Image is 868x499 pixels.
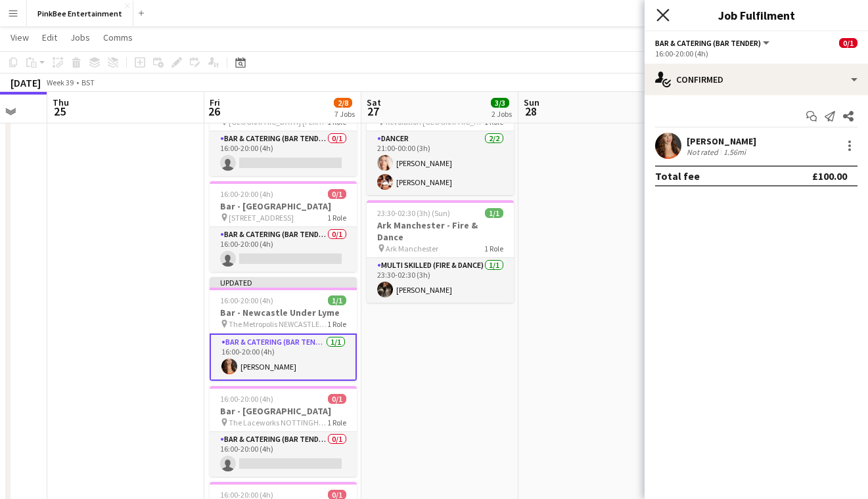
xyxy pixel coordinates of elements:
[210,74,357,176] app-job-card: 16:00-20:00 (4h)0/1[PERSON_NAME][GEOGRAPHIC_DATA] [GEOGRAPHIC_DATA] [PERSON_NAME][GEOGRAPHIC_DATA...
[208,104,220,119] span: 26
[210,432,357,477] app-card-role: Bar & Catering (Bar Tender)0/116:00-20:00 (4h)
[328,394,346,404] span: 0/1
[377,208,450,218] span: 23:30-02:30 (3h) (Sun)
[220,394,273,404] span: 16:00-20:00 (4h)
[11,32,29,43] span: View
[210,200,357,212] h3: Bar - [GEOGRAPHIC_DATA]
[220,189,273,199] span: 16:00-20:00 (4h)
[367,200,514,303] app-job-card: 23:30-02:30 (3h) (Sun)1/1Ark Manchester - Fire & Dance Ark Manchester1 RoleMulti Skilled (Fire & ...
[485,208,503,218] span: 1/1
[210,277,357,381] app-job-card: Updated16:00-20:00 (4h)1/1Bar - Newcastle Under Lyme The Metropolis NEWCASTLE UNDER LYME ST5 1FB1...
[367,97,381,108] span: Sat
[5,29,34,46] a: View
[367,219,514,243] h3: Ark Manchester - Fire & Dance
[655,38,761,48] span: Bar & Catering (Bar Tender)
[210,227,357,272] app-card-role: Bar & Catering (Bar Tender)0/116:00-20:00 (4h)
[210,405,357,417] h3: Bar - [GEOGRAPHIC_DATA]
[42,32,57,43] span: Edit
[103,32,133,43] span: Comms
[655,38,771,48] button: Bar & Catering (Bar Tender)
[43,77,76,87] span: Week 39
[367,258,514,303] app-card-role: Multi Skilled (Fire & Dance)1/123:30-02:30 (3h)[PERSON_NAME]
[220,295,273,305] span: 16:00-20:00 (4h)
[328,189,346,199] span: 0/1
[491,98,509,108] span: 3/3
[98,29,138,46] a: Comms
[37,29,62,46] a: Edit
[210,334,357,381] app-card-role: Bar & Catering (Bar Tender)1/116:00-20:00 (4h)[PERSON_NAME]
[210,181,357,272] app-job-card: 16:00-20:00 (4h)0/1Bar - [GEOGRAPHIC_DATA] [STREET_ADDRESS]1 RoleBar & Catering (Bar Tender)0/116...
[655,169,700,183] div: Total fee
[812,169,847,183] div: £100.00
[334,109,355,119] div: 7 Jobs
[522,104,539,119] span: 28
[327,319,346,329] span: 1 Role
[645,7,868,24] h3: Job Fulfilment
[210,131,357,176] app-card-role: Bar & Catering (Bar Tender)0/116:00-20:00 (4h)
[524,97,539,108] span: Sun
[687,135,756,147] div: [PERSON_NAME]
[11,76,41,89] div: [DATE]
[367,131,514,195] app-card-role: Dancer2/221:00-00:00 (3h)[PERSON_NAME][PERSON_NAME]
[229,213,294,223] span: [STREET_ADDRESS]
[491,109,512,119] div: 2 Jobs
[65,29,95,46] a: Jobs
[229,418,327,427] span: The Laceworks NOTTINGHAM NG2 3UR
[839,38,857,48] span: 0/1
[53,97,69,108] span: Thu
[81,77,95,87] div: BST
[210,97,220,108] span: Fri
[210,307,357,318] h3: Bar - Newcastle Under Lyme
[334,98,352,108] span: 2/8
[210,386,357,477] app-job-card: 16:00-20:00 (4h)0/1Bar - [GEOGRAPHIC_DATA] The Laceworks NOTTINGHAM NG2 3UR1 RoleBar & Catering (...
[327,213,346,223] span: 1 Role
[70,32,90,43] span: Jobs
[655,49,857,58] div: 16:00-20:00 (4h)
[687,147,721,157] div: Not rated
[484,244,503,253] span: 1 Role
[645,64,868,95] div: Confirmed
[721,147,748,157] div: 1.56mi
[328,295,346,305] span: 1/1
[229,319,327,329] span: The Metropolis NEWCASTLE UNDER LYME ST5 1FB
[367,74,514,195] app-job-card: 21:00-00:00 (3h) (Sun)2/2Revolution Newcastle - 2x Dancers Revolution [GEOGRAPHIC_DATA]1 RoleDanc...
[386,244,438,253] span: Ark Manchester
[51,104,69,119] span: 25
[365,104,381,119] span: 27
[27,1,133,26] button: PinkBee Entertainment
[210,277,357,288] div: Updated
[327,418,346,427] span: 1 Role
